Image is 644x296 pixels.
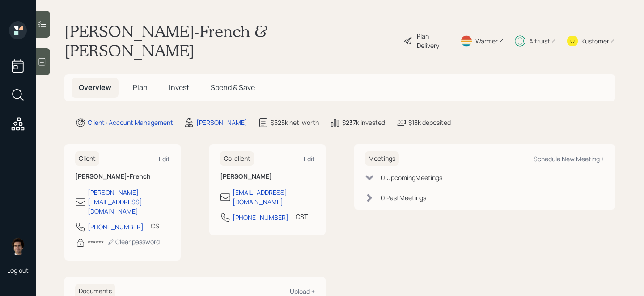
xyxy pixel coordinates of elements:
div: Edit [304,154,315,163]
div: $237k invested [342,118,385,127]
div: [PHONE_NUMBER] [88,222,144,232]
h1: [PERSON_NAME]-French & [PERSON_NAME] [64,21,396,60]
div: Schedule New Meeting + [534,154,605,163]
h6: [PERSON_NAME]-French [75,173,170,180]
div: Log out [7,266,29,275]
div: 0 Upcoming Meeting s [381,173,442,182]
div: 0 Past Meeting s [381,193,426,202]
span: Overview [79,82,111,92]
div: Warmer [475,36,498,46]
div: [PERSON_NAME] [196,118,247,127]
div: Clear password [107,237,160,246]
div: Edit [159,154,170,163]
div: Altruist [529,36,550,46]
h6: Meetings [365,151,399,166]
div: Kustomer [581,36,609,46]
div: $525k net-worth [271,118,319,127]
div: CST [151,221,163,231]
span: Spend & Save [211,82,255,92]
div: Plan Delivery [417,31,449,50]
div: [PERSON_NAME][EMAIL_ADDRESS][DOMAIN_NAME] [88,188,170,216]
div: Upload + [290,287,315,296]
div: Client · Account Management [88,118,173,127]
h6: Co-client [220,151,254,166]
img: harrison-schaefer-headshot-2.png [9,237,27,255]
h6: Client [75,151,99,166]
div: [EMAIL_ADDRESS][DOMAIN_NAME] [233,188,315,206]
span: Plan [133,82,148,92]
h6: [PERSON_NAME] [220,173,315,180]
div: $18k deposited [408,118,451,127]
div: [PHONE_NUMBER] [233,213,288,222]
span: Invest [169,82,189,92]
div: CST [296,212,308,221]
